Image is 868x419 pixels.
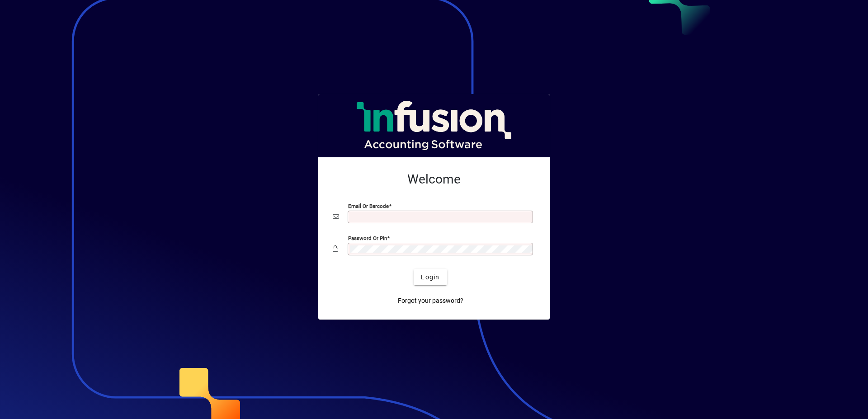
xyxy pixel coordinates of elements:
[398,296,463,306] span: Forgot your password?
[421,273,439,282] span: Login
[333,172,535,187] h2: Welcome
[394,292,467,309] a: Forgot your password?
[414,269,447,285] button: Login
[348,235,387,241] mat-label: Password or Pin
[348,203,389,209] mat-label: Email or Barcode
